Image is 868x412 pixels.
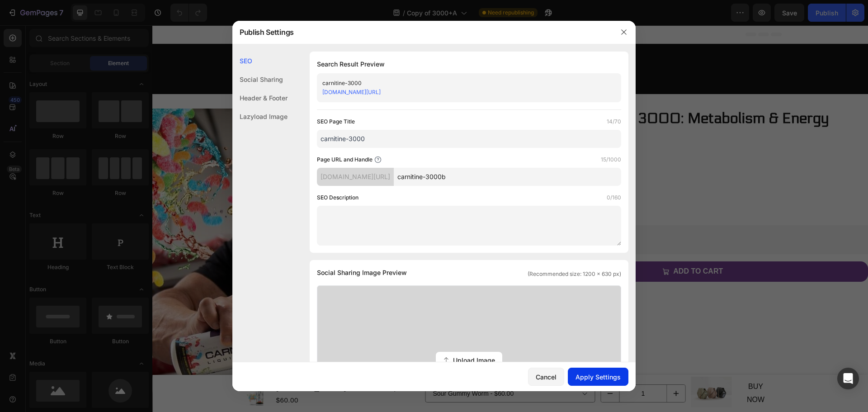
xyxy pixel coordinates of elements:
[317,45,398,65] img: gempages_514502434173748208-913886ad-2810-475d-90bb-db02f6377833.png
[376,209,387,220] img: KachingBundles.png
[394,168,621,186] input: Handle
[232,89,288,107] div: Header & Footer
[576,372,621,382] div: Apply Settings
[377,156,469,166] span: IMPROVED RECOVERY*
[232,107,288,126] div: Lazyload Image
[601,155,621,164] label: 15/1000
[123,355,268,369] h1: [PERSON_NAME] Nutrition Liquid Carnitine 3000 Contains Carnitine. [MEDICAL_DATA]. L Carnitine Tar...
[583,351,624,385] a: BUY NOW
[369,204,449,225] button: Kaching Bundles
[607,117,621,126] label: 14/70
[322,89,381,95] a: [DOMAIN_NAME][URL]
[322,79,601,88] div: carnitine-3000
[317,168,394,186] div: [DOMAIN_NAME][URL]
[317,193,359,202] label: SEO Description
[232,20,612,44] div: Publish Settings
[317,155,373,164] label: Page URL and Handle
[377,133,460,142] span: ENHANCED ENERGY*
[317,117,355,126] label: SEO Page Title
[123,369,268,381] div: $60.00
[365,236,716,256] button: ADD TO CART
[449,360,467,377] button: decrement
[295,25,421,34] span: 50% OFF SALE ENDS MIDNIGHT
[317,130,621,148] input: Title
[521,240,571,253] div: ADD TO CART
[467,360,515,377] input: quantity
[607,193,621,202] label: 0/160
[536,372,557,382] div: Cancel
[453,355,495,365] span: Upload Image
[232,52,288,70] div: SEO
[515,360,533,377] button: increment
[365,83,716,123] h1: Liquid L-Carnitine 3000: Metabolism & Energy Support
[377,180,472,189] span: METABOLIC OPTIMIZER*
[568,368,628,386] button: Apply Settings
[528,270,621,278] span: (Recommended size: 1200 x 630 px)
[837,368,859,389] div: Open Intercom Messenger
[394,209,442,218] div: Kaching Bundles
[232,70,288,89] div: Social Sharing
[317,59,621,70] h1: Search Result Preview
[317,267,407,278] span: Social Sharing Image Preview
[594,355,613,381] p: BUY NOW
[528,368,564,386] button: Cancel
